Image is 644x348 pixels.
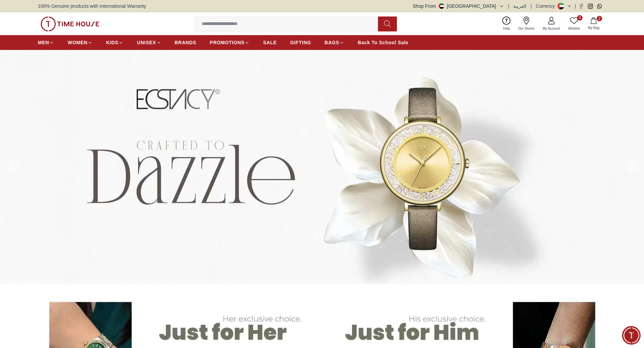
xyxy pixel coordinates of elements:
[325,36,344,49] a: BAGS
[499,15,514,32] a: Help
[65,176,86,184] span: Services
[358,36,408,49] a: Back To School Sale
[21,176,53,184] span: New Enquiry
[210,39,245,46] span: PROMOTIONS
[41,17,99,31] img: ...
[5,5,19,19] em: Back
[98,176,126,184] span: Exchanges
[38,39,49,46] span: MEN
[90,162,108,166] span: 12:32 PM
[74,207,126,215] span: Track your Shipment
[21,6,32,18] img: Profile picture of Zoe
[513,3,526,9] button: العربية
[622,326,641,345] div: Chat Widget
[263,36,277,49] a: SALE
[38,3,146,9] span: 100% Genuine products with International Warranty
[588,4,593,9] a: Instagram
[210,36,250,49] a: PROMOTIONS
[516,26,537,31] span: Our Stores
[68,39,88,46] span: WOMEN
[575,3,576,9] span: |
[413,3,504,9] button: Shop From[GEOGRAPHIC_DATA]
[36,9,113,15] div: [PERSON_NAME]
[175,36,196,49] a: BRANDS
[579,4,584,9] a: Facebook
[137,36,161,49] a: UNISEX
[325,39,339,46] span: BAGS
[500,26,513,31] span: Help
[70,192,126,200] span: Nearest Store Locator
[514,15,539,32] a: Our Stores
[61,174,91,186] div: Services
[106,36,123,49] a: KIDS
[68,36,93,49] a: WOMEN
[66,190,130,202] div: Nearest Store Locator
[290,39,311,46] span: GIFTING
[585,25,602,30] span: My Bag
[358,39,408,46] span: Back To School Sale
[137,39,156,46] span: UNISEX
[9,205,66,217] div: Request a callback
[69,205,130,217] div: Track your Shipment
[38,36,54,49] a: MEN
[14,207,61,215] span: Request a callback
[11,142,103,165] span: Hello! I'm your Time House Watches Support Assistant. How can I assist you [DATE]?
[263,39,277,46] span: SALE
[94,174,130,186] div: Exchanges
[584,16,603,32] button: 2My Bag
[439,3,444,9] img: United Arab Emirates
[564,15,584,32] a: 0Wishlist
[530,3,532,9] span: |
[536,3,558,9] div: Currency
[508,3,509,9] span: |
[290,36,311,49] a: GIFTING
[2,228,134,262] textarea: We are here to help you
[597,16,602,21] span: 2
[175,39,196,46] span: BRANDS
[566,26,582,31] span: Wishlist
[106,39,118,46] span: KIDS
[540,26,563,31] span: My Account
[7,130,134,137] div: [PERSON_NAME]
[577,15,582,21] span: 0
[597,4,602,9] a: Whatsapp
[16,174,57,186] div: New Enquiry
